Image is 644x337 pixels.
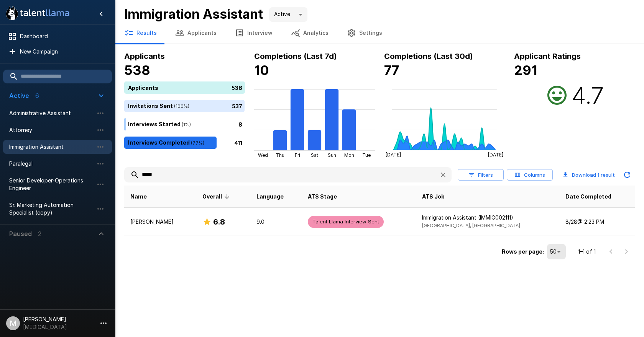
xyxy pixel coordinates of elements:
[308,192,337,201] span: ATS Stage
[597,172,600,178] b: 1
[202,192,232,201] span: Overall
[238,120,242,128] p: 8
[269,7,307,22] div: Active
[565,192,611,201] span: Date Completed
[124,6,263,22] b: Immigration Assistant
[338,22,391,44] button: Settings
[502,248,544,256] p: Rows per page:
[254,52,337,61] b: Completions (Last 7d)
[308,218,384,225] span: Talent Llama Interview Sent
[422,214,553,221] p: Immigration Assistant (IMMIG002111)
[232,102,242,110] p: 537
[488,152,503,158] tspan: [DATE]
[514,52,581,61] b: Applicant Ratings
[124,62,150,78] b: 538
[232,83,242,91] p: 538
[256,192,284,201] span: Language
[344,152,354,158] tspan: Mon
[384,62,399,78] b: 77
[311,152,318,158] tspan: Sat
[282,22,338,44] button: Analytics
[422,223,520,228] span: [GEOGRAPHIC_DATA], [GEOGRAPHIC_DATA]
[234,138,242,147] p: 411
[384,52,473,61] b: Completions (Last 30d)
[328,152,336,158] tspan: Sun
[115,22,166,44] button: Results
[130,218,190,226] p: [PERSON_NAME]
[386,152,401,158] tspan: [DATE]
[226,22,282,44] button: Interview
[166,22,226,44] button: Applicants
[547,244,566,259] div: 50
[256,218,296,226] p: 9.0
[276,152,284,158] tspan: Thu
[560,167,618,182] button: Download 1 result
[362,152,371,158] tspan: Tue
[559,208,635,236] td: 8/28 @ 2:23 PM
[258,152,268,158] tspan: Wed
[124,52,165,61] b: Applicants
[572,81,604,109] h2: 4.7
[619,167,635,182] button: Updated Today - 1:49 PM
[254,62,269,78] b: 10
[514,62,537,78] b: 291
[295,152,300,158] tspan: Fri
[507,169,553,181] button: Columns
[130,192,147,201] span: Name
[422,192,445,201] span: ATS Job
[578,248,596,256] p: 1–1 of 1
[458,169,504,181] button: Filters
[213,216,225,228] h6: 6.8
